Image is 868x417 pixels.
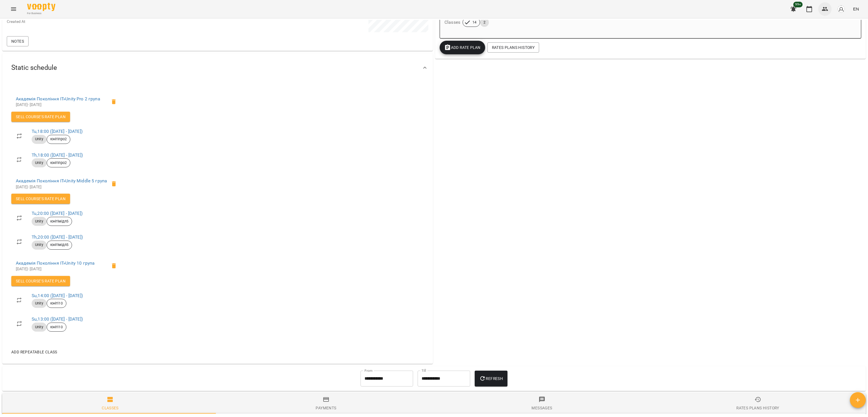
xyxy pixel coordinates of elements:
[16,184,107,190] p: [DATE] - [DATE]
[102,405,119,411] div: Classes
[853,6,859,12] span: EN
[16,278,66,284] span: Sell Course's Rate plan
[480,20,489,25] span: 2
[32,301,47,306] span: Unity
[47,217,72,226] div: юнітімідл5
[16,178,107,183] a: Академія Покоління ІТ»Unity Middle 5 група
[16,260,95,266] a: Академія Покоління ІТ»Unity 10 група
[32,325,47,330] span: Unity
[487,42,539,53] button: Rates Plans History
[851,4,861,14] button: EN
[32,137,47,142] span: Unity
[47,301,66,306] span: юніті10
[16,96,100,101] a: Академія Покоління ІТ»Unity Pro 2 група
[47,299,66,308] div: юніті10
[47,158,70,167] div: юнітіпро2
[2,53,433,82] div: Static schedule
[440,41,485,54] button: Add Rate plan
[11,112,70,122] button: Sell Course's Rate plan
[27,12,55,15] span: For Business
[32,152,83,158] a: Th,18:00 ([DATE] - [DATE])
[11,349,57,355] span: Add repeatable class
[11,194,70,204] button: Sell Course's Rate plan
[736,405,779,411] div: Rates Plans History
[107,177,121,191] span: Delete the client from the group юнітімідл5 of the course Unity Middle 5 група?
[793,2,803,7] span: 99+
[47,242,72,247] span: юнітімідл5
[47,219,72,224] span: юнітімідл5
[27,3,55,11] img: Voopty Logo
[16,102,107,108] p: [DATE] - [DATE]
[16,195,66,202] span: Sell Course's Rate plan
[32,129,83,134] a: Tu,18:00 ([DATE] - [DATE])
[32,293,83,298] a: Su,14:00 ([DATE] - [DATE])
[11,38,24,45] span: Notes
[16,266,107,272] p: [DATE] - [DATE]
[32,211,83,216] a: Tu,20:00 ([DATE] - [DATE])
[107,259,121,273] span: Delete the client from the group юніті10 of the course Unity 10 група?
[316,405,336,411] div: Payments
[107,95,121,109] span: Delete the client from the group юнітіпро2 of the course Unity Pro 2 група?
[7,2,20,16] button: Menu
[16,113,66,120] span: Sell Course's Rate plan
[7,36,29,46] button: Notes
[47,160,70,165] span: юнітіпро2
[47,325,66,330] span: юніті10
[479,375,503,382] span: Refresh
[492,44,535,51] span: Rates Plans History
[9,347,60,357] button: Add repeatable class
[475,371,507,386] button: Refresh
[32,242,47,247] span: Unity
[11,276,70,286] button: Sell Course's Rate plan
[32,234,83,240] a: Th,20:00 ([DATE] - [DATE])
[47,241,72,250] div: юнітімідл5
[11,63,57,72] span: Static schedule
[47,137,70,142] span: юнітіпро2
[444,18,460,26] h6: Classes
[837,5,845,13] img: avatar_s.png
[444,44,481,51] span: Add Rate plan
[47,323,66,332] div: юніті10
[32,219,47,224] span: Unity
[469,20,480,25] span: 14
[531,405,552,411] div: Messages
[7,19,216,25] p: Created At
[47,135,70,144] div: юнітіпро2
[32,316,83,322] a: Su,13:00 ([DATE] - [DATE])
[32,160,47,165] span: Unity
